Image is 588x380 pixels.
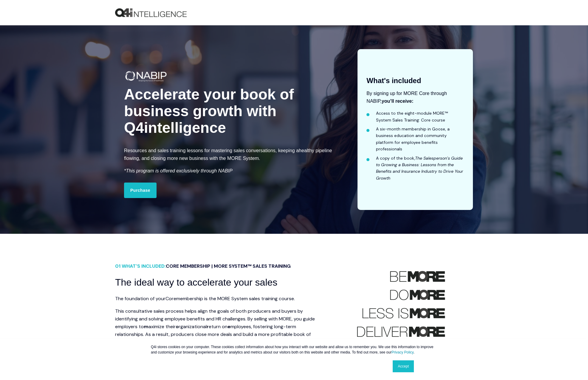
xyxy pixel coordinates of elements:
p: Resources and sales training lessons for mastering sales conversations, keeping a [124,147,343,162]
p: Q4i stores cookies on your computer. These cookies collect information about how you interact wit... [151,344,437,355]
p: This consultative sales process helps align the goals of both producers and buyers by identifying... [115,307,320,346]
div: What's included [366,78,421,84]
strong: e [228,323,230,330]
em: The Salesperson’s Guide to Growing a Business: Lessons from the Benefits and Insurance Industry t... [376,155,463,181]
a: Purchase [124,183,157,198]
li: Access to the eight-module MORE™ System Sales Training: Core course [376,110,464,123]
strong: m [144,323,148,330]
img: Untitled design (7)-Dec-10-2024-10-47-36-1834-AM [356,267,446,357]
p: The foundation of your membership is the MORE System sales training course. [115,295,320,303]
img: Q4intelligence, LLC logo [115,8,187,17]
p: By signing up for MORE Core through NABIP, [366,90,464,105]
li: A six-month membership in Goose, a business education and community platform for employee benefit... [376,126,464,152]
strong: o [176,323,179,330]
strong: r [207,323,209,330]
span: CORE MEMBERSHIP | MORE SYSTEM™ SALES TRAINING [166,263,291,269]
span: Core [165,295,176,302]
li: A copy of the book, [376,155,464,182]
em: *This program is offered exclusively through NABIP [124,168,233,173]
img: NABIP_Logos_Logo 1_White-1 [124,70,168,83]
strong: 01 WHAT'S INCLUDED: [115,263,291,269]
a: Privacy Policy [392,350,414,354]
a: Back to Home [115,8,187,17]
h3: The ideal way to accelerate your sales [115,275,320,290]
strong: you’ll receive: [382,99,414,104]
a: Accept [393,360,414,372]
div: Accelerate your book of business growth with Q4intelligence [124,86,343,136]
